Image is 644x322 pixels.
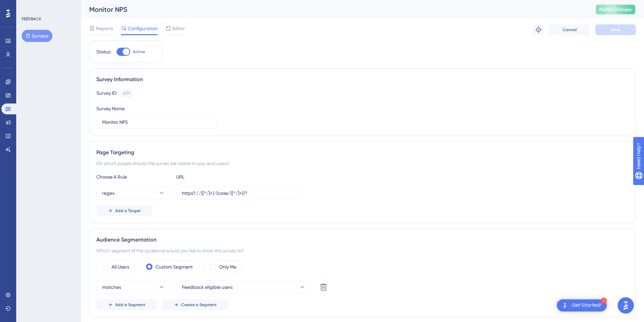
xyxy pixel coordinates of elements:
button: matches [96,280,171,294]
span: Active [133,49,145,54]
div: 1 [601,298,607,304]
span: Configuration [128,24,158,32]
span: Publish Changes [599,7,632,12]
button: Add a Target [96,205,152,216]
span: matches [102,283,121,291]
iframe: UserGuiding AI Assistant Launcher [616,295,636,316]
span: regex [102,189,115,197]
button: Surveys [22,30,52,42]
div: 6131 [123,91,130,96]
label: All Users [112,263,129,271]
span: Editor [172,24,185,32]
div: Which segment of the audience would you like to show this survey to? [96,247,629,255]
button: Feedback eligible users [176,280,311,294]
span: Cancel [563,27,577,32]
input: Type your Survey name [102,118,211,126]
button: Cancel [549,24,590,35]
span: Add a Segment [115,302,145,307]
div: Survey Name [96,105,125,113]
span: Reports [96,24,113,32]
button: Save [595,24,636,35]
div: FEEDBACK [22,16,41,22]
button: Publish Changes [595,4,636,15]
button: regex [96,186,171,200]
input: yourwebsite.com/path [182,189,291,197]
span: Feedback eligible users [182,283,233,291]
div: Open Get Started! checklist, remaining modules: 1 [557,299,607,312]
div: Monitor NPS [89,5,578,14]
div: Status: [96,48,111,56]
div: URL [176,173,251,181]
button: Create a Segment [162,299,228,310]
img: launcher-image-alternative-text [561,301,569,309]
div: Survey ID: [96,89,117,98]
div: Choose A Rule [96,173,171,181]
span: Create a Segment [181,302,217,307]
span: Save [611,27,620,32]
div: Survey Information [96,75,629,84]
div: Get Started! [572,302,601,309]
label: Custom Segment [156,263,193,271]
span: Add a Target [115,208,141,213]
div: Page Targeting [96,148,629,157]
div: Audience Segmentation [96,236,629,244]
span: Need Help? [16,2,42,10]
label: Only Me [219,263,236,271]
button: Add a Segment [96,299,157,310]
div: On which pages should the survey be visible to your end users? [96,159,629,167]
